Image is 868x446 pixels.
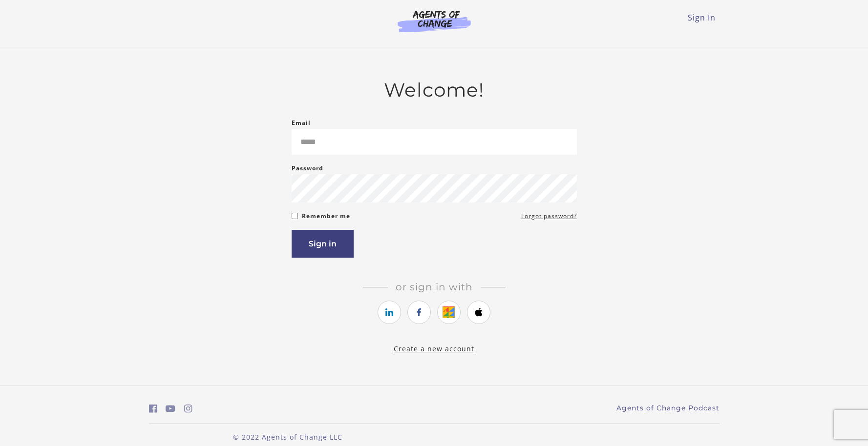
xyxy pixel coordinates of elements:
[388,281,481,293] span: Or sign in with
[378,301,401,324] a: https://courses.thinkific.com/users/auth/linkedin?ss%5Breferral%5D=&ss%5Buser_return_to%5D=&ss%5B...
[616,403,720,413] a: Agents of Change Podcast
[184,402,192,416] a: https://www.instagram.com/agentsofchangeprep/ (Open in a new window)
[292,79,577,101] h2: Welcome!
[467,301,490,324] a: https://courses.thinkific.com/users/auth/apple?ss%5Breferral%5D=&ss%5Buser_return_to%5D=&ss%5Bvis...
[292,230,354,258] button: Sign in
[166,402,175,416] a: https://www.youtube.com/c/AgentsofChangeTestPrepbyMeaganMitchell (Open in a new window)
[302,210,350,222] label: Remember me
[184,404,192,413] i: https://www.instagram.com/agentsofchangeprep/ (Open in a new window)
[387,10,481,32] img: Agents of Change Logo
[688,12,716,23] a: Sign In
[292,117,311,129] label: Email
[394,344,474,353] a: Create a new account
[149,402,157,416] a: https://www.facebook.com/groups/aswbtestprep (Open in a new window)
[149,404,157,413] i: https://www.facebook.com/groups/aswbtestprep (Open in a new window)
[292,162,323,174] label: Password
[407,301,431,324] a: https://courses.thinkific.com/users/auth/facebook?ss%5Breferral%5D=&ss%5Buser_return_to%5D=&ss%5B...
[437,301,461,324] a: https://courses.thinkific.com/users/auth/google?ss%5Breferral%5D=&ss%5Buser_return_to%5D=&ss%5Bvi...
[149,432,426,442] p: © 2022 Agents of Change LLC
[521,210,577,222] a: Forgot password?
[166,404,175,413] i: https://www.youtube.com/c/AgentsofChangeTestPrepbyMeaganMitchell (Open in a new window)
